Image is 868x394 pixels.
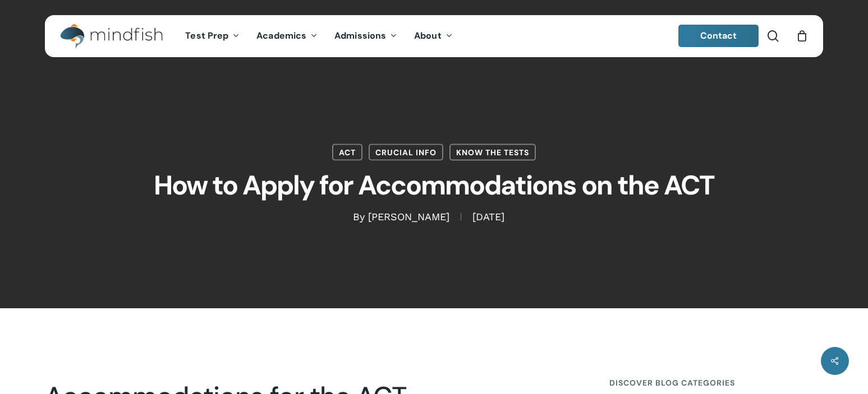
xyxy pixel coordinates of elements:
a: Know the Tests [449,144,536,161]
a: Crucial Info [369,144,443,161]
span: By [353,213,365,221]
span: Test Prep [185,30,228,41]
span: [DATE] [461,213,516,221]
span: Admissions [334,30,386,41]
a: Test Prep [177,31,248,41]
a: About [406,31,461,41]
a: [PERSON_NAME] [368,211,449,223]
span: About [414,30,442,41]
a: Admissions [326,31,406,41]
span: Contact [700,30,737,41]
h4: Discover Blog Categories [609,373,823,393]
a: Academics [248,31,326,41]
a: ACT [332,144,362,161]
header: Main Menu [45,15,823,57]
nav: Main Menu [177,15,461,57]
a: Cart [796,30,808,42]
h1: How to Apply for Accommodations on the ACT [154,161,715,210]
span: Academics [256,30,306,41]
a: Contact [678,25,759,47]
